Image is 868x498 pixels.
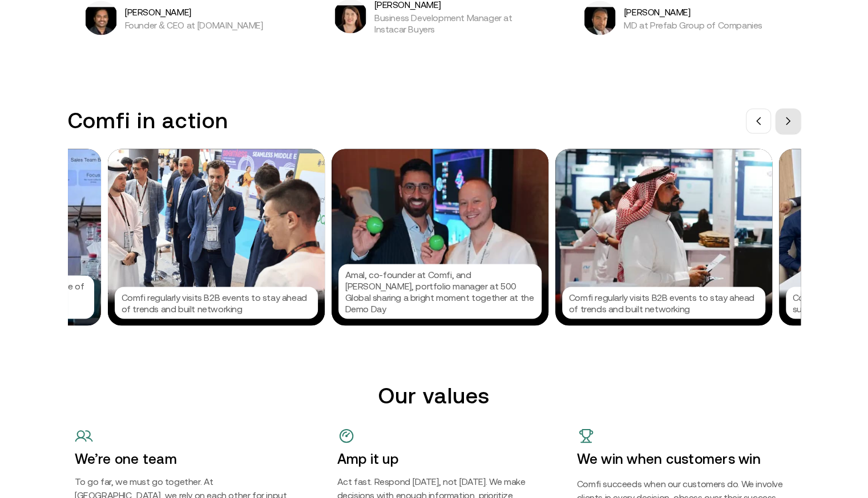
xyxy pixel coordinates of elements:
p: Founder & CEO at [DOMAIN_NAME] [125,19,263,31]
p: Comfi regularly visits B2B events to stay ahead of trends and built networking [569,291,758,314]
img: Kara Pearse [335,5,366,33]
h5: [PERSON_NAME] [125,5,263,19]
h3: Comfi in action [68,108,228,133]
img: Bibin Varghese [86,7,116,35]
h5: [PERSON_NAME] [624,5,762,19]
img: Arif Shahzad Butt [584,7,615,35]
p: Business Development Manager at Instacar Buyers [374,12,535,35]
p: Comfi regularly visits B2B events to stay ahead of trends and built networking [122,291,311,314]
p: MD at Prefab Group of Companies [624,19,762,31]
h4: Amp it up [337,450,531,467]
h4: We’re one team [75,450,292,467]
h2: Our values [75,382,794,408]
p: Amal, co-founder at Comfi, and [PERSON_NAME], portfolio manager at 500 Global sharing a bright mo... [345,268,535,314]
h4: We win when customers win [577,450,794,467]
